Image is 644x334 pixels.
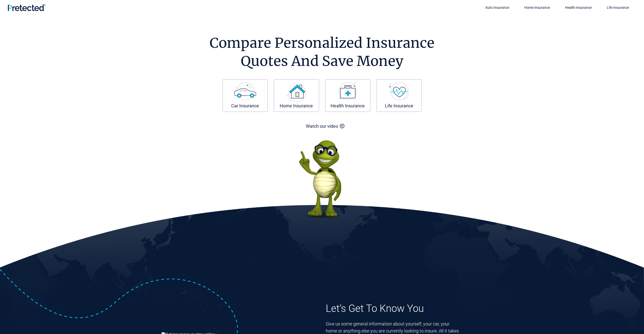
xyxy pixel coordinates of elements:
[234,82,256,100] img: Car Insurance
[339,82,357,100] img: Health Insurance
[274,79,319,112] a: Home Insurance
[377,79,422,112] a: Life Insurance
[223,79,268,112] a: Car Insurance
[295,139,349,220] img: Perry the Turtle From Pretected
[389,82,409,100] img: Life Insurance
[325,79,370,112] a: Health Insurance
[182,34,462,70] h1: Compare Personalized Insurance Quotes And Save Money
[306,123,338,129] a: Watch our video
[287,82,306,102] img: Home Insurance
[326,302,462,315] h3: Let’s Get To Know You
[8,4,45,11] img: Pretected Logo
